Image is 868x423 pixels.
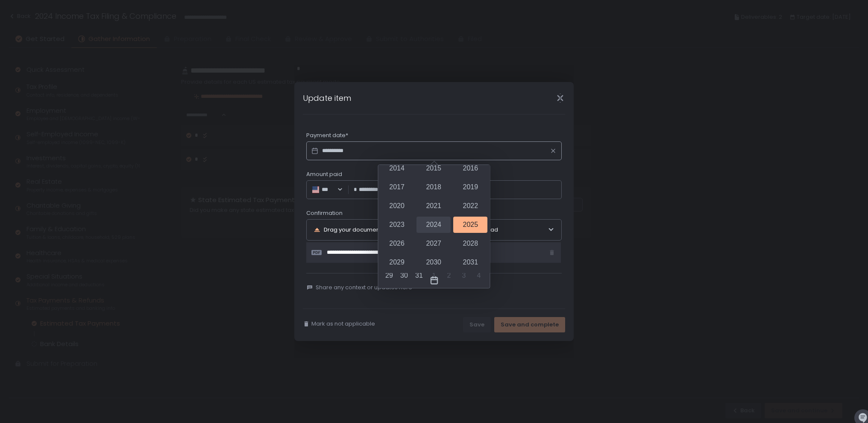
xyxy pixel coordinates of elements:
[303,320,375,328] button: Mark as not applicable
[380,160,414,176] div: 2014
[378,273,490,288] div: Toggle overlay
[316,284,412,291] span: Share any context or updates here
[416,217,451,233] div: 2024
[306,141,562,160] input: Datepicker input
[311,320,375,328] span: Mark as not applicable
[333,185,336,194] input: Search for option
[380,254,414,270] div: 2029
[453,179,487,195] div: 2019
[416,254,451,270] div: 2030
[380,179,414,195] div: 2017
[306,209,343,217] span: Confirmation
[306,132,348,139] span: Payment date*
[311,185,343,194] div: Search for option
[380,217,414,233] div: 2023
[306,170,342,178] span: Amount paid
[380,235,414,252] div: 2026
[453,160,487,176] div: 2016
[380,198,414,214] div: 2020
[416,160,451,176] div: 2015
[453,198,487,214] div: 2022
[416,235,451,252] div: 2027
[453,217,487,233] div: 2025
[453,235,487,252] div: 2028
[453,254,487,270] div: 2031
[416,179,451,195] div: 2018
[416,198,451,214] div: 2021
[303,92,351,104] h1: Update item
[546,93,574,103] div: Close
